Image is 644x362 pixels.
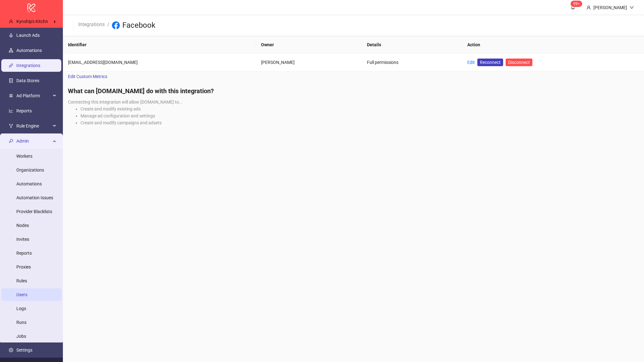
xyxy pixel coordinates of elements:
span: key [9,139,13,143]
span: Disconnect [508,60,530,65]
a: Reconnect [477,59,503,66]
span: Kynship's Kitchn [16,19,48,24]
div: Full permissions [367,59,457,66]
a: Users [16,292,27,297]
li: Create and modify campaigns and adsets [80,119,639,126]
a: Edit Custom Metrics [63,71,112,82]
a: Launch Ads [16,33,40,38]
a: Workers [16,154,32,159]
span: bell [571,5,575,9]
a: Edit [467,60,475,65]
span: Connecting this integration will allow [DOMAIN_NAME] to... [68,99,183,105]
a: Provider Blacklists [16,209,52,214]
th: Identifier [63,36,256,54]
a: Proxies [16,264,31,269]
a: Nodes [16,223,29,228]
h3: Facebook [122,20,155,31]
li: Create and modify existing ads [80,105,639,112]
a: Organizations [16,167,44,173]
a: Integrations [77,20,106,27]
div: [PERSON_NAME] [591,4,630,11]
button: Disconnect [506,59,532,66]
span: user [586,5,591,10]
a: Runs [16,320,26,325]
span: user [9,19,13,24]
a: Jobs [16,334,26,339]
th: Owner [256,36,362,54]
a: Invites [16,237,29,242]
a: Integrations [16,63,40,68]
span: number [9,93,13,98]
a: Automation Issues [16,195,53,200]
a: Settings [16,348,32,353]
div: [EMAIL_ADDRESS][DOMAIN_NAME] [68,59,251,66]
span: Edit Custom Metrics [68,73,107,80]
a: Reports [16,108,32,113]
span: down [630,5,634,10]
h4: What can [DOMAIN_NAME] do with this integration? [68,87,639,95]
span: Ad Platform [16,89,51,102]
a: Data Stores [16,78,39,83]
sup: 524 [571,1,582,7]
a: Logs [16,306,26,311]
div: [PERSON_NAME] [261,59,357,66]
th: Details [362,36,462,54]
li: Manage ad configuration and settings [80,112,639,119]
a: Rules [16,278,27,283]
li: / [107,20,109,31]
a: Automations [16,181,42,186]
span: fork [9,124,13,128]
a: Reports [16,251,32,256]
span: Admin [16,135,51,147]
a: Automations [16,48,42,53]
span: Rule Engine [16,120,51,132]
span: Reconnect [480,59,501,66]
th: Action [462,36,644,54]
